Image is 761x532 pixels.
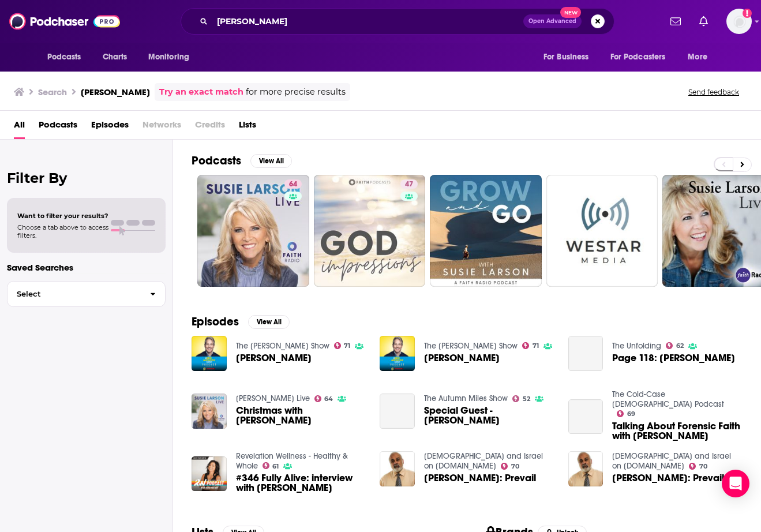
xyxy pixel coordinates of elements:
a: Podcasts [39,115,77,139]
button: open menu [39,46,96,68]
a: Susie Larson Live [236,394,310,403]
h2: Episodes [192,314,239,329]
span: 64 [289,179,297,190]
span: [PERSON_NAME]: Prevail [424,473,536,483]
a: Special Guest - Susie Larson [424,406,554,425]
a: 47 [400,179,418,189]
a: Charts [95,46,134,68]
span: Page 118: [PERSON_NAME] [612,353,735,363]
span: Networks [143,115,181,139]
a: #346 Fully Alive: interview with Susie Larson [236,473,366,493]
span: 70 [699,464,707,469]
span: Special Guest - [PERSON_NAME] [424,406,554,425]
span: New [560,7,581,18]
span: #346 Fully Alive: interview with [PERSON_NAME] [236,473,366,493]
button: Send feedback [685,87,743,97]
button: Select [7,281,166,307]
a: 52 [512,395,530,402]
span: 52 [523,396,530,402]
a: Susie Larson: Prevail [612,473,724,483]
a: 62 [666,342,684,349]
a: Talking About Forensic Faith with Susie Larson [612,421,743,441]
a: The Cold-Case Christianity Podcast [612,389,724,409]
span: Want to filter your results? [17,212,108,220]
span: Logged in as shcarlos [726,9,752,34]
span: 71 [533,343,539,349]
a: PodcastsView All [192,153,292,168]
a: Holy Scriptures and Israel on Oneplace.com [612,451,731,471]
span: 64 [324,396,333,402]
span: 47 [405,179,413,190]
a: Try an exact match [159,85,243,99]
button: open menu [680,46,722,68]
img: Susie Larson: Prevail [380,451,415,486]
a: Susie Larson [236,353,312,363]
h2: Filter By [7,170,166,186]
a: 69 [617,410,635,417]
span: Podcasts [47,49,81,65]
a: Page 118: Susie Larson [612,353,735,363]
a: Special Guest - Susie Larson [380,394,415,429]
img: Susie Larson [192,336,227,371]
span: 70 [511,464,519,469]
img: Susie Larson [380,336,415,371]
a: Christmas with Susie Larson [236,406,366,425]
span: [PERSON_NAME] [424,353,500,363]
button: View All [248,315,290,329]
span: Christmas with [PERSON_NAME] [236,406,366,425]
span: Talking About Forensic Faith with [PERSON_NAME] [612,421,743,441]
a: Lists [239,115,256,139]
a: All [14,115,25,139]
span: For Business [543,49,589,65]
a: Show notifications dropdown [695,12,713,31]
a: 71 [522,342,539,349]
img: #346 Fully Alive: interview with Susie Larson [192,456,227,492]
a: 64 [284,179,302,189]
a: EpisodesView All [192,314,290,329]
a: Page 118: Susie Larson [568,336,603,371]
button: open menu [603,46,683,68]
span: [PERSON_NAME] [236,353,312,363]
span: 71 [344,343,350,349]
img: Podchaser - Follow, Share and Rate Podcasts [9,10,120,32]
p: Saved Searches [7,262,166,273]
span: More [688,49,707,65]
a: 70 [501,463,519,470]
span: Credits [195,115,225,139]
a: Susie Larson [424,353,500,363]
a: 47 [314,175,426,287]
div: Open Intercom Messenger [722,470,749,497]
input: Search podcasts, credits, & more... [212,12,523,31]
h2: Podcasts [192,153,241,168]
a: 71 [334,342,351,349]
span: Choose a tab above to access filters. [17,223,108,239]
a: Show notifications dropdown [666,12,685,31]
span: For Podcasters [610,49,666,65]
a: Episodes [91,115,129,139]
button: open menu [535,46,603,68]
span: Open Advanced [528,18,576,24]
span: 61 [272,464,279,469]
a: The Eric Metaxas Show [236,341,329,351]
img: Christmas with Susie Larson [192,394,227,429]
img: Susie Larson: Prevail [568,451,603,486]
span: for more precise results [246,85,346,99]
button: View All [250,154,292,168]
span: [PERSON_NAME]: Prevail [612,473,724,483]
a: Susie Larson: Prevail [424,473,536,483]
span: 62 [676,343,684,349]
button: open menu [140,46,204,68]
a: Revelation Wellness - Healthy & Whole [236,451,348,471]
span: Select [8,290,141,298]
a: 70 [689,463,707,470]
svg: Add a profile image [743,9,752,18]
